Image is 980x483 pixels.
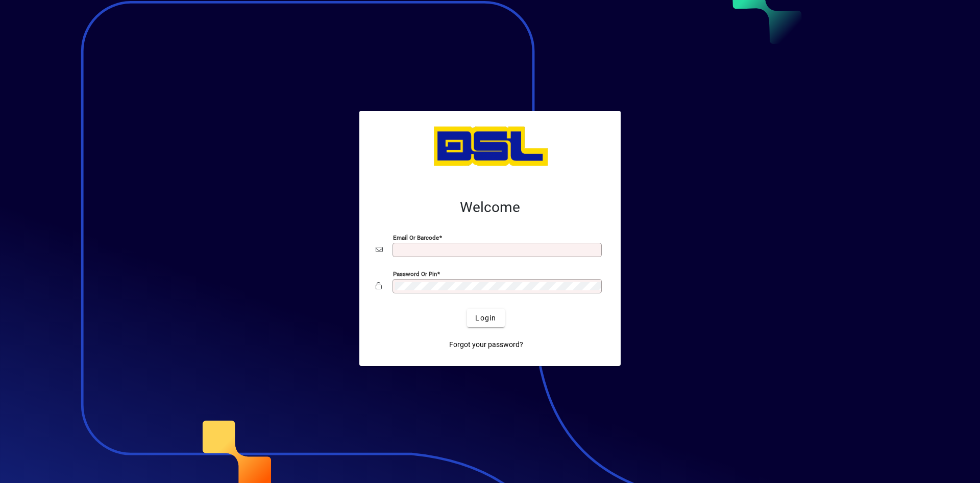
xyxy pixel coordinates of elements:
[449,339,523,350] span: Forgot your password?
[393,270,437,278] mat-label: Password or Pin
[376,199,604,216] h2: Welcome
[475,313,496,324] span: Login
[393,234,439,241] mat-label: Email or Barcode
[445,335,527,354] a: Forgot your password?
[467,309,504,327] button: Login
